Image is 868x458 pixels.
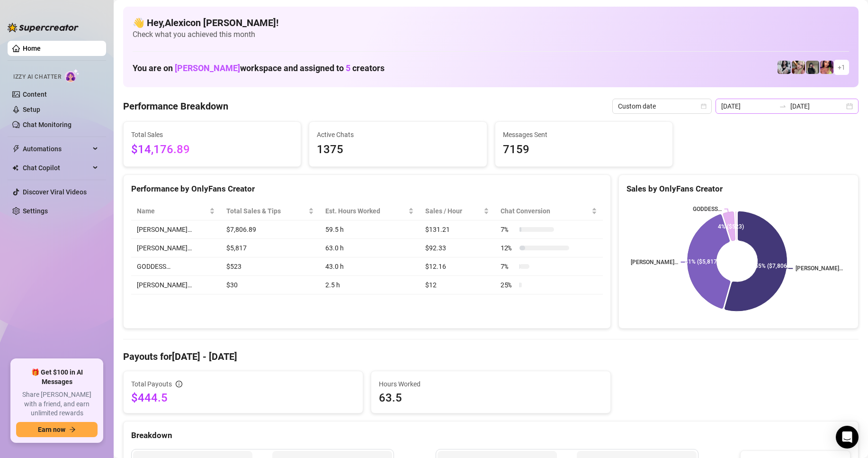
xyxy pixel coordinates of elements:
[131,183,603,195] div: Performance by OnlyFans Creator
[503,141,665,159] span: 7159
[131,257,221,276] td: GODDESS…
[23,160,90,175] span: Chat Copilot
[420,257,495,276] td: $12.16
[131,202,221,220] th: Name
[131,276,221,294] td: [PERSON_NAME]…
[836,426,859,449] div: Open Intercom Messenger
[778,61,791,74] img: Sadie
[23,141,90,156] span: Automations
[792,61,805,74] img: Anna
[806,61,819,74] img: Anna
[626,183,850,195] div: Sales by OnlyFans Creator
[631,259,678,266] text: [PERSON_NAME]…
[131,390,355,405] span: $444.5
[226,206,306,216] span: Total Sales & Tips
[133,16,849,29] h4: 👋 Hey, Alexicon [PERSON_NAME] !
[12,165,18,171] img: Chat Copilot
[176,381,182,387] span: info-circle
[12,145,20,153] span: thunderbolt
[320,220,420,239] td: 59.5 h
[221,257,320,276] td: $523
[501,261,516,272] span: 7 %
[16,390,98,418] span: Share [PERSON_NAME] with a friend, and earn unlimited rewards
[420,202,495,220] th: Sales / Hour
[420,220,495,239] td: $131.21
[721,101,775,111] input: Start date
[320,239,420,257] td: 63.0 h
[23,121,72,128] a: Chat Monitoring
[23,45,41,52] a: Home
[320,276,420,294] td: 2.5 h
[779,102,787,110] span: swap-right
[221,220,320,239] td: $7,806.89
[131,379,172,389] span: Total Payouts
[701,103,707,109] span: calendar
[69,426,76,433] span: arrow-right
[8,23,79,32] img: logo-BBDzfeDw.svg
[23,207,48,215] a: Settings
[131,141,293,159] span: $14,176.89
[420,276,495,294] td: $12
[23,106,40,113] a: Setup
[123,350,859,363] h4: Payouts for [DATE] - [DATE]
[38,426,65,433] span: Earn now
[131,220,221,239] td: [PERSON_NAME]…
[137,206,207,216] span: Name
[65,69,80,82] img: AI Chatter
[495,202,603,220] th: Chat Conversion
[221,239,320,257] td: $5,817
[379,390,603,405] span: 63.5
[221,276,320,294] td: $30
[320,257,420,276] td: 43.0 h
[131,239,221,257] td: [PERSON_NAME]…
[820,61,833,74] img: GODDESS
[838,62,845,73] span: + 1
[16,422,98,437] button: Earn nowarrow-right
[779,102,787,110] span: to
[501,206,590,216] span: Chat Conversion
[796,266,843,272] text: [PERSON_NAME]…
[325,206,406,216] div: Est. Hours Worked
[23,188,87,196] a: Discover Viral Videos
[346,63,350,73] span: 5
[23,91,47,98] a: Content
[501,243,516,253] span: 12 %
[133,63,385,73] h1: You are on workspace and assigned to creators
[175,63,240,73] span: [PERSON_NAME]
[317,141,479,159] span: 1375
[618,99,706,113] span: Custom date
[123,100,228,113] h4: Performance Breakdown
[501,224,516,235] span: 7 %
[693,206,722,212] text: GODDESS…
[131,429,850,442] div: Breakdown
[790,101,844,111] input: End date
[16,368,98,386] span: 🎁 Get $100 in AI Messages
[133,29,849,40] span: Check what you achieved this month
[379,379,603,389] span: Hours Worked
[317,129,479,140] span: Active Chats
[221,202,320,220] th: Total Sales & Tips
[503,129,665,140] span: Messages Sent
[425,206,482,216] span: Sales / Hour
[131,129,293,140] span: Total Sales
[13,73,61,82] span: Izzy AI Chatter
[420,239,495,257] td: $92.33
[501,280,516,290] span: 25 %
